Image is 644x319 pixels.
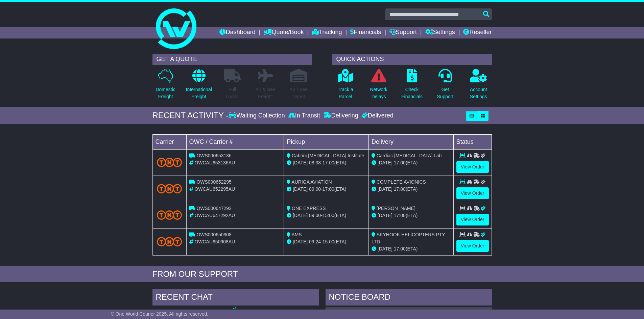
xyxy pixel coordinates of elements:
[456,187,489,199] a: View Order
[291,232,302,237] span: AMS
[309,213,321,218] span: 09:00
[378,160,392,165] span: [DATE]
[290,86,308,100] p: Air / Sea Depot
[378,186,392,192] span: [DATE]
[111,311,209,317] span: © One World Courier 2025. All rights reserved.
[369,69,387,104] a: NetworkDelays
[292,206,326,211] span: ONE EXPRESS
[372,245,451,252] div: (ETA)
[436,69,454,104] a: GetSupport
[372,159,451,166] div: (ETA)
[378,246,392,251] span: [DATE]
[312,27,342,38] a: Tracking
[350,27,381,38] a: Financials
[293,160,308,165] span: [DATE]
[323,186,334,192] span: 17:00
[378,213,392,218] span: [DATE]
[456,214,489,225] a: View Order
[157,158,182,167] img: TNT_Domestic.png
[372,232,445,244] span: SKYHOOK HELICOPTERS PTY LTD
[456,240,489,252] a: View Order
[186,86,212,100] p: International Freight
[157,184,182,193] img: TNT_Domestic.png
[194,239,235,244] span: OWCAU650908AU
[292,153,364,158] span: Cabrini [MEDICAL_DATA] Institute
[323,160,334,165] span: 17:00
[401,86,423,100] p: Check Financials
[156,86,175,100] p: Domestic Freight
[196,179,232,185] span: OWS000652295
[394,160,406,165] span: 17:00
[152,289,319,307] div: RECENT CHAT
[322,112,360,119] div: Delivering
[287,238,366,245] div: - (ETA)
[437,86,453,100] p: Get Support
[291,179,332,185] span: AURIGA AVIATION
[196,153,232,158] span: OWS000653136
[377,153,442,158] span: Cardiac [MEDICAL_DATA] Lab
[470,86,487,100] p: Account Settings
[394,246,406,251] span: 17:00
[309,186,321,192] span: 09:00
[152,111,229,121] div: RECENT ACTIVITY -
[186,69,212,104] a: InternationalFreight
[293,186,308,192] span: [DATE]
[194,213,235,218] span: OWCAU647292AU
[337,69,354,104] a: Track aParcel
[323,239,334,244] span: 15:00
[293,213,308,218] span: [DATE]
[377,206,415,211] span: [PERSON_NAME]
[453,134,492,149] td: Status
[332,54,492,65] div: QUICK ACTIONS
[224,86,241,100] p: Full Loads
[309,239,321,244] span: 09:24
[370,86,387,100] p: Network Delays
[425,27,455,38] a: Settings
[152,134,186,149] td: Carrier
[264,27,304,38] a: Quote/Book
[152,54,312,65] div: GET A QUOTE
[194,160,235,165] span: OWCAU653136AU
[372,186,451,193] div: (ETA)
[157,237,182,246] img: TNT_Domestic.png
[287,186,366,193] div: - (ETA)
[309,160,321,165] span: 08:38
[456,161,489,173] a: View Order
[463,27,492,38] a: Reseller
[368,134,453,149] td: Delivery
[389,27,417,38] a: Support
[287,159,366,166] div: - (ETA)
[470,69,487,104] a: AccountSettings
[394,186,406,192] span: 17:00
[401,69,423,104] a: CheckFinancials
[323,213,334,218] span: 15:00
[157,210,182,219] img: TNT_Domestic.png
[152,269,492,279] div: FROM OUR SUPPORT
[377,179,426,185] span: COMPLETE AVIONICS
[287,212,366,219] div: - (ETA)
[284,134,369,149] td: Pickup
[394,213,406,218] span: 17:00
[360,112,393,119] div: Delivered
[194,186,235,192] span: OWCAU652295AU
[219,27,256,38] a: Dashboard
[372,212,451,219] div: (ETA)
[155,69,175,104] a: DomesticFreight
[326,289,492,307] div: NOTICE BOARD
[338,86,353,100] p: Track a Parcel
[196,206,232,211] span: OWS000647292
[229,112,286,119] div: Waiting Collection
[196,232,232,237] span: OWS000650908
[287,112,322,119] div: In Transit
[186,134,284,149] td: OWC / Carrier #
[256,86,276,100] p: Air & Sea Freight
[293,239,308,244] span: [DATE]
